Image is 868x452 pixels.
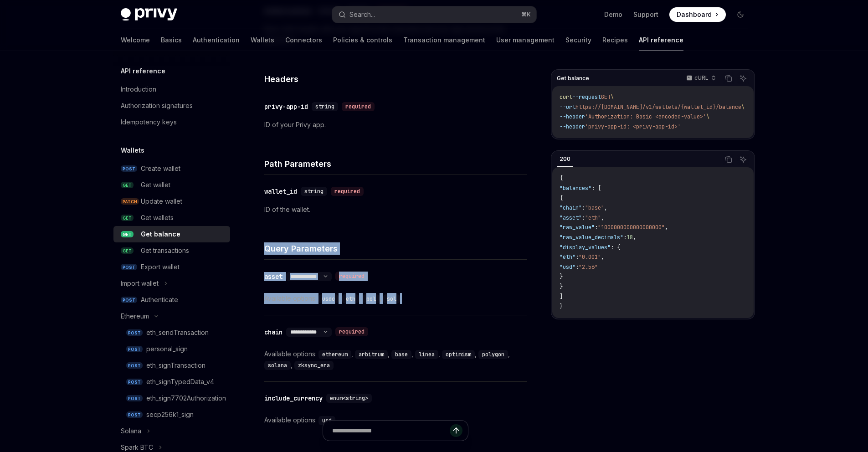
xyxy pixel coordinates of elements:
span: : [ [591,185,601,192]
div: required [335,327,368,336]
span: , [601,253,604,261]
button: Copy the contents from the code block [723,154,734,165]
span: GET [121,247,134,254]
span: https://[DOMAIN_NAME]/v1/wallets/{wallet_id}/balance [575,103,741,111]
span: GET [121,215,134,221]
a: POSTExport wallet [113,259,230,275]
span: ] [560,293,563,300]
span: --header [560,123,585,130]
a: Demo [604,10,622,19]
a: Basics [161,29,182,51]
code: solana [264,361,291,370]
span: "usd" [560,263,575,271]
code: base [391,350,411,359]
div: wallet_id [264,187,297,196]
span: 'Authorization: Basic <encoded-value>' [585,113,706,120]
code: pol [363,294,380,303]
span: POST [126,395,143,402]
a: Connectors [285,29,322,51]
span: string [315,103,334,110]
a: GETGet transactions [113,242,230,259]
a: Introduction [113,81,230,98]
code: usd [318,416,335,425]
code: eth [342,294,359,303]
span: , [665,224,668,231]
span: "raw_value_decimals" [560,234,623,241]
span: { [560,175,563,182]
span: : [582,214,585,221]
span: "balances" [560,185,591,192]
a: POSTCreate wallet [113,160,230,177]
span: "display_values" [560,244,611,251]
div: Update wallet [141,196,182,207]
span: } [560,273,563,280]
h4: Headers [264,73,527,85]
div: required [342,102,375,111]
span: "asset" [560,214,582,221]
a: Idempotency keys [113,114,230,130]
button: cURL [681,71,720,86]
span: \ [706,113,709,120]
a: POSTAuthenticate [113,292,230,308]
span: GET [601,93,611,101]
h4: Query Parameters [264,242,527,255]
div: Idempotency keys [121,117,177,128]
div: Available options: [264,293,527,304]
span: POST [121,165,137,172]
div: Authorization signatures [121,100,193,111]
div: chain [264,328,282,337]
code: zksync_era [294,361,334,370]
div: Introduction [121,84,156,95]
span: POST [126,411,143,418]
code: linea [415,350,438,359]
button: Send message [450,424,462,437]
span: "2.56" [579,263,598,271]
a: Policies & controls [333,29,392,51]
span: : [575,253,579,261]
div: , [415,349,442,360]
a: API reference [639,29,683,51]
div: , [318,293,342,304]
span: \ [741,103,745,111]
span: : [623,234,627,241]
span: ⌘ K [521,11,531,18]
button: Search...⌘K [332,6,536,23]
a: User management [496,29,555,51]
span: : { [611,244,620,251]
div: , [355,349,391,360]
p: cURL [694,74,709,82]
span: , [633,234,636,241]
div: , [264,360,294,370]
div: asset [264,272,282,281]
div: eth_signTypedData_v4 [146,376,214,387]
a: POSTeth_sign7702Authorization [113,390,230,406]
span: "eth" [585,214,601,221]
span: POST [126,329,143,336]
div: Create wallet [141,163,180,174]
span: : [582,204,585,211]
span: GET [121,231,134,238]
div: eth_signTransaction [146,360,205,371]
a: POSTeth_sendTransaction [113,324,230,341]
h4: Path Parameters [264,158,527,170]
div: , [342,293,363,304]
div: Get wallet [141,180,170,190]
span: : [575,263,579,271]
div: , [363,293,383,304]
div: personal_sign [146,344,188,354]
div: , [318,349,355,360]
a: GETGet balance [113,226,230,242]
span: , [601,214,604,221]
a: POSTeth_signTypedData_v4 [113,374,230,390]
h5: Wallets [121,145,144,156]
div: secp256k1_sign [146,409,194,420]
a: Transaction management [403,29,485,51]
a: POSTeth_signTransaction [113,357,230,374]
div: required [335,272,368,281]
span: "eth" [560,253,575,261]
button: Toggle dark mode [733,7,748,22]
a: Recipes [602,29,628,51]
div: Get balance [141,229,180,240]
a: GETGet wallets [113,210,230,226]
div: Import wallet [121,278,159,289]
